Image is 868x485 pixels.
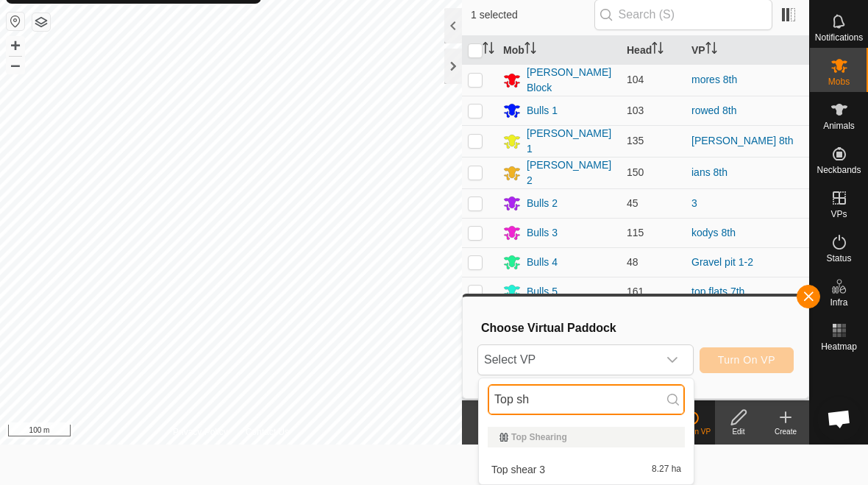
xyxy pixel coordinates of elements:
a: Gravel pit 1-2 [691,256,753,268]
div: Bulls 4 [527,255,558,270]
div: Open chat [817,397,861,441]
div: Bulls 5 [527,284,558,300]
button: – [7,56,24,74]
span: 115 [627,227,644,238]
a: rowed 8th [691,105,736,116]
th: Head [621,36,686,65]
span: Infra [830,298,847,307]
input: Search [488,384,685,415]
span: Select VP [478,345,658,375]
button: Map Layers [32,13,50,31]
span: 8.27 ha [652,464,681,475]
span: 135 [627,135,644,146]
span: Neckbands [817,166,861,174]
a: Contact Us [246,425,289,439]
p-sorticon: Activate to sort [652,44,664,56]
div: Create [762,426,809,437]
p-sorticon: Activate to sort [705,44,717,56]
span: Status [826,254,851,263]
span: VPs [830,210,847,219]
li: Top shear 3 [479,455,694,484]
span: 150 [627,166,644,178]
th: Mob [497,36,621,65]
p-sorticon: Activate to sort [483,44,494,56]
span: 103 [627,105,644,116]
div: Bulls 2 [527,196,558,211]
ul: Option List [479,421,694,484]
div: Edit [715,426,762,437]
a: kodys 8th [691,227,736,238]
th: VP [686,36,809,65]
div: Top Shearing [499,433,673,442]
button: Turn On VP [700,347,794,373]
span: Heatmap [821,342,857,351]
a: 3 [691,197,697,209]
a: [PERSON_NAME] 8th [691,135,794,146]
h3: Choose Virtual Paddock [481,321,794,335]
span: Animals [823,121,855,130]
a: top flats 7th [691,286,744,297]
span: 48 [627,256,638,268]
span: Mobs [828,77,850,86]
span: Notifications [815,33,863,42]
a: Help [810,400,868,441]
span: 104 [627,74,644,85]
a: Privacy Policy [173,425,228,439]
span: Turn On VP [718,354,775,366]
div: Bulls 3 [527,225,558,241]
span: 45 [627,197,638,209]
a: ians 8th [691,166,728,178]
div: Bulls 1 [527,103,558,118]
span: 161 [627,286,644,297]
div: dropdown trigger [658,345,687,375]
div: [PERSON_NAME] 1 [527,126,615,157]
button: Reset Map [7,13,24,30]
p-sorticon: Activate to sort [524,44,536,56]
button: + [7,37,24,54]
div: [PERSON_NAME] Block [527,65,615,96]
span: 1 selected [471,7,594,23]
div: [PERSON_NAME] 2 [527,157,615,188]
span: Top shear 3 [491,464,545,475]
a: mores 8th [691,74,737,85]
